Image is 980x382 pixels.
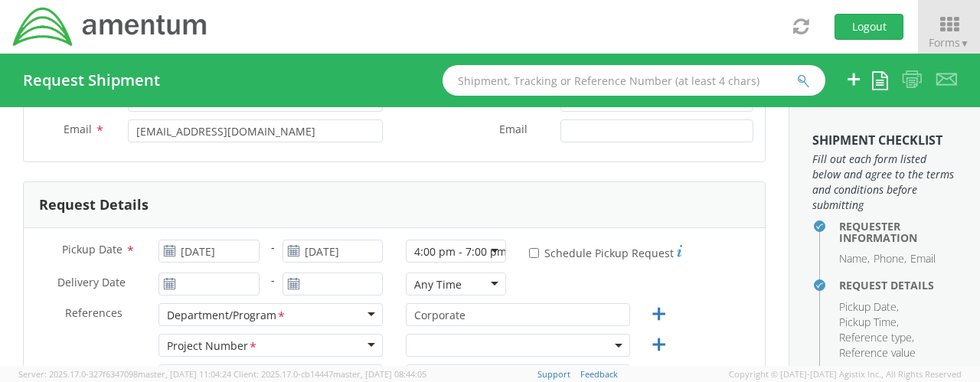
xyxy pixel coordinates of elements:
div: Any Time [414,277,462,292]
span: master, [DATE] 11:04:24 [138,368,231,380]
li: Reference value [839,345,916,361]
h3: Shipment Checklist [812,134,957,148]
h4: Request Details [839,279,957,291]
li: Pickup Time [839,315,899,330]
span: Fill out each form listed below and agree to the terms and conditions before submitting [812,152,957,213]
h3: Request Details [39,198,149,213]
span: Email [499,122,528,139]
a: Support [537,368,570,380]
label: Schedule Pickup Request [529,243,682,261]
span: Forms [929,35,969,50]
span: Client: 2025.17.0-cb14447 [234,368,426,380]
span: Email [64,122,92,136]
span: References [65,305,122,320]
li: Email [910,251,936,266]
li: Phone [874,251,906,266]
input: Schedule Pickup Request [529,248,539,258]
h4: Request Shipment [23,72,160,89]
span: Server: 2025.17.0-327f6347098 [18,368,231,380]
a: Feedback [580,368,618,380]
li: Reference type [839,330,914,345]
span: Copyright © [DATE]-[DATE] Agistix Inc., All Rights Reserved [729,368,962,380]
div: Project Number [167,338,258,354]
img: dyn-intl-logo-049831509241104b2a82.png [11,5,209,48]
div: 4:00 pm - 7:00 pm [414,244,507,260]
input: Shipment, Tracking or Reference Number (at least 4 chars) [443,65,825,96]
button: Logout [835,14,903,40]
div: Department/Program [167,308,286,324]
span: Delivery Date [57,275,126,292]
span: master, [DATE] 08:44:05 [333,368,426,380]
span: Pickup Date [62,242,122,256]
h4: Requester Information [839,220,957,244]
li: Name [839,251,870,266]
span: ▼ [960,37,969,50]
li: Pickup Date [839,299,899,315]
